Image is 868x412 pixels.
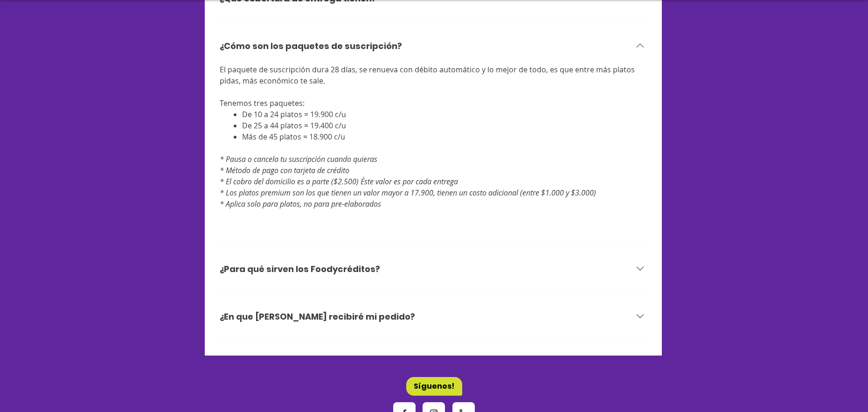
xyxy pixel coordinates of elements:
[220,299,647,335] button: ¿En que [PERSON_NAME] recibiré mi pedido?
[414,381,454,391] span: Síguenos!
[220,311,415,322] h3: ¿En que [PERSON_NAME] recibiré mi pedido?
[220,28,647,64] button: ¿Cómo son los paquetes de suscripción?
[220,165,349,175] span: * Método de pago con tarjeta de crédito
[220,98,305,108] span: Tenemos tres paquetes:
[242,132,345,142] span: Más de 45 platos = 18.900 c/u
[220,64,647,239] div: ¿Cómo son los paquetes de suscripción?
[814,358,859,403] iframe: Messagebird Livechat Widget
[220,263,380,275] h3: ¿Para qué sirven los Foodycréditos?
[220,154,377,164] span: * Pausa o cancela tu suscripción cuando quieras
[220,64,637,86] span: El paquete de suscripción dura 28 días, se renueva con débito automático y lo mejor de todo, es q...
[220,251,647,287] button: ¿Para qué sirven los Foodycréditos?
[242,120,346,131] span: De 25 a 44 platos = 19.400 c/u
[220,40,402,52] h3: ¿Cómo son los paquetes de suscripción?
[220,176,458,187] span: * El cobro del domicilio es a parte ($2.500) Éste valor es por cada entrega
[220,188,596,198] span: * Los platos premium son los que tienen un valor mayor a 17.900, tienen un costo adicional (entre...
[242,109,346,119] span: De 10 a 24 platos = 19.900 c/u
[220,199,381,209] span: * Aplica solo para platos, no para pre-elaborados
